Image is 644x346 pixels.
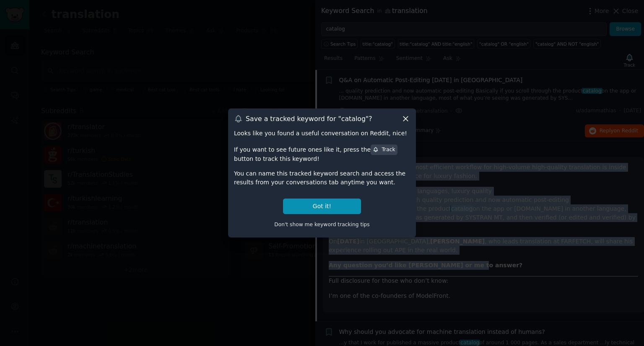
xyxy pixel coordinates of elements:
h3: Save a tracked keyword for " catalog "? [246,114,372,123]
div: You can name this tracked keyword search and access the results from your conversations tab anyti... [234,169,410,187]
button: Got it! [283,199,361,214]
div: If you want to see future ones like it, press the button to track this keyword! [234,144,410,163]
div: Looks like you found a useful conversation on Reddit, nice! [234,129,410,138]
div: Track [373,146,395,154]
span: Don't show me keyword tracking tips [274,222,370,227]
